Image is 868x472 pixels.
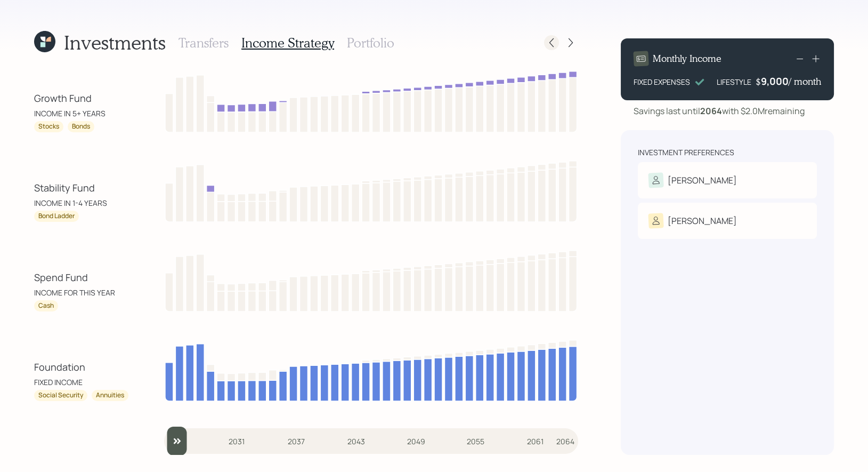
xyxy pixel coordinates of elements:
[96,391,124,400] div: Annuities
[347,35,394,51] h3: Portfolio
[717,76,751,87] div: LIFESTYLE
[38,391,83,400] div: Social Security
[38,301,54,310] div: Cash
[34,270,130,285] div: Spend Fund
[634,76,690,87] div: FIXED EXPENSES
[64,31,166,54] h1: Investments
[638,147,734,158] div: Investment Preferences
[653,53,721,65] h4: Monthly Income
[34,287,130,298] div: INCOME FOR THIS YEAR
[38,122,59,131] div: Stocks
[634,105,805,117] div: Savings last until with $2.0M remaining
[34,91,130,106] div: Growth Fund
[34,181,130,195] div: Stability Fund
[789,76,821,87] h4: / month
[179,35,229,51] h3: Transfers
[241,35,334,51] h3: Income Strategy
[668,174,737,187] div: [PERSON_NAME]
[700,105,722,117] b: 2064
[34,360,130,374] div: Foundation
[72,122,90,131] div: Bonds
[761,75,789,87] div: 9,000
[668,214,737,227] div: [PERSON_NAME]
[34,197,130,209] div: INCOME IN 1-4 YEARS
[38,212,75,221] div: Bond Ladder
[34,377,130,388] div: FIXED INCOME
[756,76,761,87] h4: $
[34,108,130,119] div: INCOME IN 5+ YEARS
